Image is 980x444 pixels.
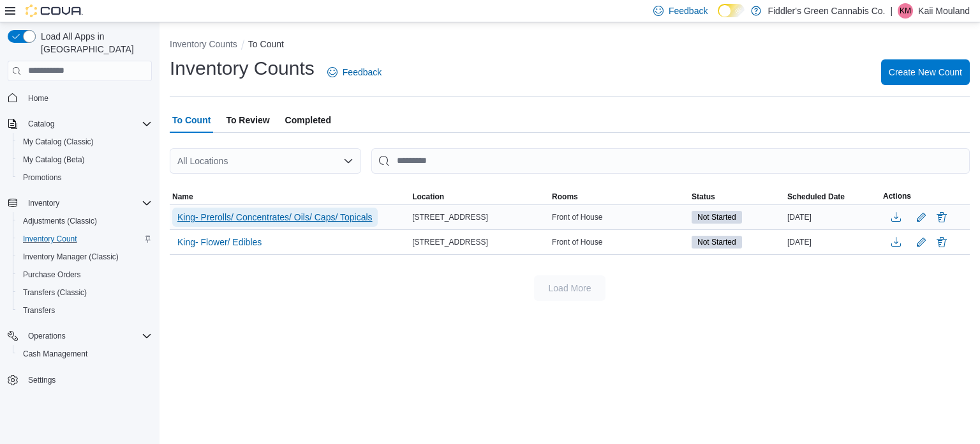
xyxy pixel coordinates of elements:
[934,210,949,225] button: Delete
[23,349,87,359] span: Cash Management
[13,302,157,319] button: Transfers
[883,191,911,201] span: Actions
[23,372,152,388] span: Settings
[13,248,157,266] button: Inventory Manager (Classic)
[248,39,284,49] button: To Count
[177,211,373,224] span: King- Prerolls/ Concentrates/ Oils/ Caps/ Topicals
[890,3,893,19] p: |
[787,192,845,202] span: Scheduled Date
[23,90,152,106] span: Home
[322,59,387,85] a: Feedback
[36,30,152,56] span: Load All Apps in [GEOGRAPHIC_DATA]
[13,151,157,169] button: My Catalog (Beta)
[692,211,742,224] span: Not Started
[26,4,83,17] img: Cova
[18,249,152,264] span: Inventory Manager (Classic)
[412,237,488,247] span: [STREET_ADDRESS]
[23,305,55,316] span: Transfers
[689,189,785,204] button: Status
[23,252,119,262] span: Inventory Manager (Classic)
[697,236,736,248] span: Not Started
[889,66,962,79] span: Create New Count
[18,134,152,149] span: My Catalog (Classic)
[13,345,157,363] button: Cash Management
[18,213,102,229] a: Adjustments (Classic)
[18,303,60,318] a: Transfers
[172,192,193,202] span: Name
[23,172,62,183] span: Promotions
[343,66,382,79] span: Feedback
[28,375,56,385] span: Settings
[669,4,708,17] span: Feedback
[18,152,90,167] a: My Catalog (Beta)
[3,89,157,107] button: Home
[13,266,157,284] button: Purchase Orders
[914,233,929,252] button: Edit count details
[18,134,99,149] a: My Catalog (Classic)
[785,210,880,225] div: [DATE]
[898,3,913,19] div: Kaii Mouland
[170,39,237,49] button: Inventory Counts
[172,208,378,227] button: King- Prerolls/ Concentrates/ Oils/ Caps/ Topicals
[23,287,87,298] span: Transfers (Classic)
[23,270,81,280] span: Purchase Orders
[18,346,93,362] a: Cash Management
[3,371,157,389] button: Settings
[18,346,152,362] span: Cash Management
[23,234,77,244] span: Inventory Count
[934,234,949,250] button: Delete
[549,189,689,204] button: Rooms
[692,192,715,202] span: Status
[371,148,970,174] input: This is a search bar. After typing your query, hit enter to filter the results lower in the page.
[534,275,605,301] button: Load More
[170,189,410,204] button: Name
[28,331,66,341] span: Operations
[13,212,157,230] button: Adjustments (Classic)
[23,328,71,344] button: Operations
[13,169,157,187] button: Promotions
[18,170,152,185] span: Promotions
[13,133,157,151] button: My Catalog (Classic)
[785,234,880,250] div: [DATE]
[18,267,86,282] a: Purchase Orders
[697,211,736,223] span: Not Started
[172,233,267,252] button: King- Flower/ Edibles
[785,189,880,204] button: Scheduled Date
[177,236,262,249] span: King- Flower/ Edibles
[170,38,970,53] nav: An example of EuiBreadcrumbs
[170,56,315,81] h1: Inventory Counts
[23,216,97,226] span: Adjustments (Classic)
[28,119,54,129] span: Catalog
[285,107,331,133] span: Completed
[23,116,152,132] span: Catalog
[18,285,152,300] span: Transfers (Classic)
[3,327,157,345] button: Operations
[18,170,67,185] a: Promotions
[918,3,970,19] p: Kaii Mouland
[18,303,152,318] span: Transfers
[13,284,157,302] button: Transfers (Classic)
[3,115,157,133] button: Catalog
[23,91,54,106] a: Home
[23,195,152,211] span: Inventory
[28,93,48,103] span: Home
[23,195,64,211] button: Inventory
[18,231,82,247] a: Inventory Count
[23,137,94,147] span: My Catalog (Classic)
[718,4,745,17] input: Dark Mode
[18,152,152,167] span: My Catalog (Beta)
[900,3,911,19] span: KM
[552,192,578,202] span: Rooms
[18,213,152,229] span: Adjustments (Classic)
[23,155,85,165] span: My Catalog (Beta)
[18,267,152,282] span: Purchase Orders
[914,208,929,227] button: Edit count details
[412,212,488,222] span: [STREET_ADDRESS]
[28,198,59,208] span: Inventory
[23,116,59,132] button: Catalog
[768,3,885,19] p: Fiddler's Green Cannabis Co.
[549,234,689,250] div: Front of House
[549,282,591,295] span: Load More
[23,328,152,344] span: Operations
